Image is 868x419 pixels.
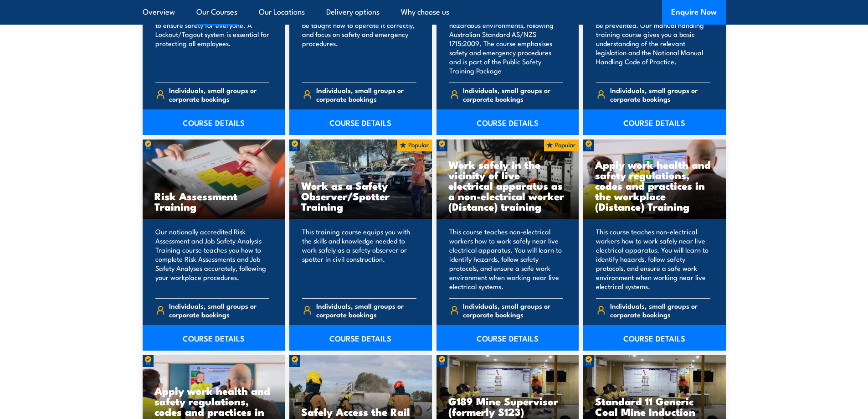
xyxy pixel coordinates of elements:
[155,227,270,291] p: Our nationally accredited Risk Assessment and Job Safety Analysis Training course teaches you how...
[610,301,710,319] span: Individuals, small groups or corporate bookings
[449,227,564,291] p: This course teaches non-electrical workers how to work safely near live electrical apparatus. You...
[143,109,285,135] a: COURSE DETAILS
[610,86,710,103] span: Individuals, small groups or corporate bookings
[301,180,420,212] h3: Work as a Safety Observer/Spotter Training
[448,159,567,212] h3: Work safely in the vicinity of live electrical apparatus as a non-electrical worker (Distance) tr...
[583,109,726,135] a: COURSE DETAILS
[289,325,432,351] a: COURSE DETAILS
[169,86,269,103] span: Individuals, small groups or corporate bookings
[596,227,710,291] p: This course teaches non-electrical workers how to work safely near live electrical apparatus. You...
[463,86,563,103] span: Individuals, small groups or corporate bookings
[169,301,269,319] span: Individuals, small groups or corporate bookings
[143,325,285,351] a: COURSE DETAILS
[583,325,726,351] a: COURSE DETAILS
[463,301,563,319] span: Individuals, small groups or corporate bookings
[316,301,416,319] span: Individuals, small groups or corporate bookings
[437,109,579,135] a: COURSE DETAILS
[302,227,416,291] p: This training course equips you with the skills and knowledge needed to work safely as a safety o...
[289,109,432,135] a: COURSE DETAILS
[595,159,714,212] h3: Apply work health and safety regulations, codes and practices in the workplace (Distance) Training
[316,86,416,103] span: Individuals, small groups or corporate bookings
[437,325,579,351] a: COURSE DETAILS
[154,191,273,212] h3: Risk Assessment Training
